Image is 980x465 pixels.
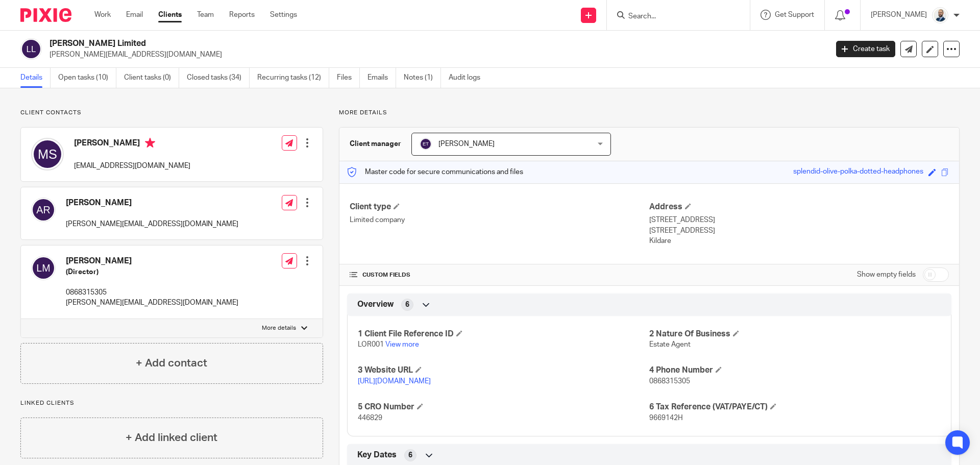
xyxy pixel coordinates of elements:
p: [PERSON_NAME][EMAIL_ADDRESS][DOMAIN_NAME] [66,219,238,229]
span: [PERSON_NAME] [438,140,495,148]
h4: [PERSON_NAME] [66,198,238,208]
label: Show empty fields [857,270,916,280]
h4: 6 Tax Reference (VAT/PAYE/CT) [649,402,941,412]
span: Get Support [775,11,814,18]
h4: 2 Nature Of Business [649,329,941,339]
a: Details [20,68,51,88]
p: [PERSON_NAME][EMAIL_ADDRESS][DOMAIN_NAME] [66,298,238,308]
p: Limited company [350,215,649,225]
span: 0868315305 [649,378,690,385]
h4: 4 Phone Number [649,365,941,376]
img: svg%3E [31,198,56,222]
a: Closed tasks (34) [187,68,250,88]
span: 446829 [358,414,382,422]
span: 6 [405,300,409,310]
p: More details [262,324,296,332]
a: Audit logs [449,68,488,88]
h4: Address [649,202,949,212]
h5: (Director) [66,267,238,277]
a: Clients [158,10,182,20]
img: svg%3E [31,256,56,280]
h4: 5 CRO Number [358,402,649,412]
a: Work [94,10,111,20]
p: More details [339,109,960,117]
a: View more [385,341,419,348]
a: Recurring tasks (12) [257,68,329,88]
input: Search [627,12,719,21]
p: [PERSON_NAME] [871,10,927,20]
p: Linked clients [20,399,323,407]
a: Reports [229,10,255,20]
span: Overview [357,299,394,310]
h4: + Add linked client [126,430,217,446]
img: svg%3E [31,138,64,170]
span: 6 [408,450,412,460]
p: [EMAIL_ADDRESS][DOMAIN_NAME] [74,161,190,171]
a: [URL][DOMAIN_NAME] [358,378,431,385]
h4: [PERSON_NAME] [74,138,190,151]
span: Key Dates [357,450,397,460]
span: Estate Agent [649,341,691,348]
a: Team [197,10,214,20]
img: svg%3E [20,38,42,60]
a: Notes (1) [404,68,441,88]
h4: Client type [350,202,649,212]
div: splendid-olive-polka-dotted-headphones [793,166,923,178]
a: Emails [367,68,396,88]
img: Mark%20LI%20profiler.png [932,7,948,23]
i: Primary [145,138,155,148]
p: [PERSON_NAME][EMAIL_ADDRESS][DOMAIN_NAME] [50,50,821,60]
span: 9669142H [649,414,683,422]
a: Open tasks (10) [58,68,116,88]
a: Client tasks (0) [124,68,179,88]
span: LOR001 [358,341,384,348]
img: svg%3E [420,138,432,150]
h4: CUSTOM FIELDS [350,271,649,279]
h4: + Add contact [136,355,207,371]
a: Files [337,68,360,88]
p: Client contacts [20,109,323,117]
a: Create task [836,41,895,57]
h4: 1 Client File Reference ID [358,329,649,339]
a: Settings [270,10,297,20]
p: Master code for secure communications and files [347,167,523,177]
p: Kildare [649,236,949,246]
h2: [PERSON_NAME] Limited [50,38,667,49]
p: 0868315305 [66,287,238,298]
a: Email [126,10,143,20]
h3: Client manager [350,139,401,149]
p: [STREET_ADDRESS] [649,226,949,236]
p: [STREET_ADDRESS] [649,215,949,225]
img: Pixie [20,8,71,22]
h4: [PERSON_NAME] [66,256,238,266]
h4: 3 Website URL [358,365,649,376]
